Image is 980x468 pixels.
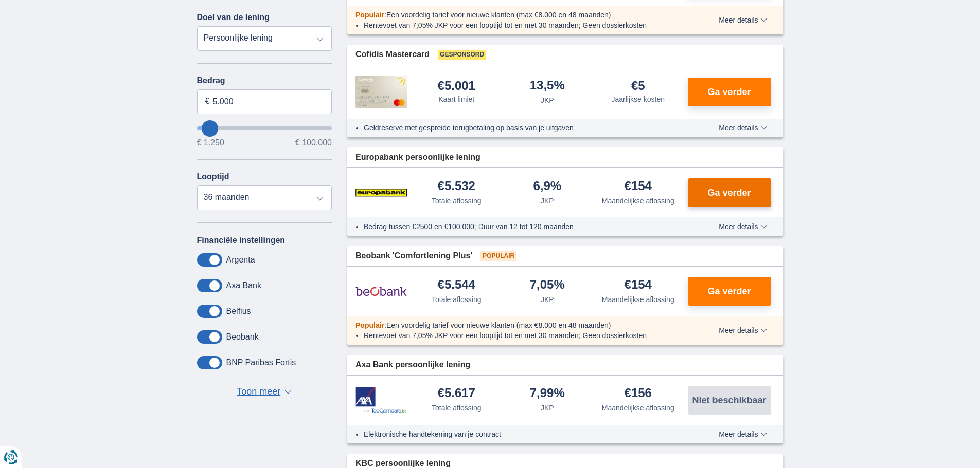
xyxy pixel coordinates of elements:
div: Maandelijkse aflossing [602,196,674,206]
div: Maandelijkse aflossing [602,403,674,413]
span: Meer details [719,327,767,334]
div: JKP [541,95,554,105]
div: Totale aflossing [432,294,482,305]
span: ▼ [284,390,292,394]
div: : [347,320,689,330]
button: Niet beschikbaar [688,386,771,415]
span: Populair [355,321,384,329]
li: Rentevoet van 7,05% JKP voor een looptijd tot en met 30 maanden; Geen dossierkosten [364,330,681,341]
label: Beobank [226,332,259,342]
div: JKP [541,294,554,305]
div: €5 [631,80,645,92]
label: Financiële instellingen [197,236,286,245]
span: Beobank 'Comfortlening Plus' [355,250,472,262]
div: €5.001 [438,80,475,92]
img: product.pl.alt Axa Bank [355,387,407,414]
label: Doel van de lening [197,13,270,22]
div: Maandelijkse aflossing [602,294,674,305]
label: Argenta [226,255,255,265]
button: Meer details [711,16,775,24]
button: Ga verder [688,277,771,306]
span: Een voordelig tarief voor nieuwe klanten (max €8.000 en 48 maanden) [386,321,611,329]
span: Axa Bank persoonlijke lening [355,359,470,371]
img: product.pl.alt Europabank [355,180,407,205]
div: Kaart limiet [438,94,474,104]
div: Totale aflossing [432,403,482,413]
div: €5.532 [438,180,475,194]
div: JKP [541,403,554,413]
button: Ga verder [688,178,771,207]
span: Ga verder [707,287,751,296]
label: Bedrag [197,76,332,85]
span: Populair [480,251,516,261]
button: Meer details [711,430,775,438]
div: Totale aflossing [432,196,482,206]
li: Elektronische handtekening van je contract [364,429,681,439]
span: Gesponsord [438,50,486,60]
img: product.pl.alt Beobank [355,278,407,304]
div: 6,9% [533,180,561,194]
div: 13,5% [530,79,565,93]
span: Meer details [719,124,767,132]
span: € 1.250 [197,139,224,147]
span: Een voordelig tarief voor nieuwe klanten (max €8.000 en 48 maanden) [386,11,611,19]
div: JKP [541,196,554,206]
div: €5.617 [438,387,475,401]
label: Belfius [226,307,251,316]
img: product.pl.alt Cofidis CC [355,76,407,108]
li: Bedrag tussen €2500 en €100.000; Duur van 12 tot 120 maanden [364,221,681,232]
span: Meer details [719,16,767,24]
label: BNP Paribas Fortis [226,358,296,367]
span: Niet beschikbaar [692,396,766,405]
input: wantToBorrow [197,126,332,130]
span: Cofidis Mastercard [355,49,430,61]
button: Meer details [711,326,775,334]
button: Ga verder [688,78,771,106]
button: Toon meer ▼ [234,385,295,399]
span: Ga verder [707,87,751,97]
button: Meer details [711,124,775,132]
label: Axa Bank [226,281,261,290]
div: €154 [625,180,652,194]
div: Jaarlijkse kosten [612,94,665,104]
span: Populair [355,11,384,19]
li: Geldreserve met gespreide terugbetaling op basis van je uitgaven [364,123,681,133]
li: Rentevoet van 7,05% JKP voor een looptijd tot en met 30 maanden; Geen dossierkosten [364,20,681,30]
span: € [205,96,210,107]
div: €154 [625,278,652,292]
button: Meer details [711,222,775,231]
span: Europabank persoonlijke lening [355,152,480,163]
div: 7,99% [530,387,565,401]
span: Toon meer [237,385,280,399]
div: €5.544 [438,278,475,292]
span: Ga verder [707,188,751,197]
span: Meer details [719,223,767,230]
div: €156 [625,387,652,401]
span: € 100.000 [295,139,332,147]
label: Looptijd [197,172,229,181]
div: 7,05% [530,278,565,292]
div: : [347,10,689,20]
span: Meer details [719,430,767,438]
